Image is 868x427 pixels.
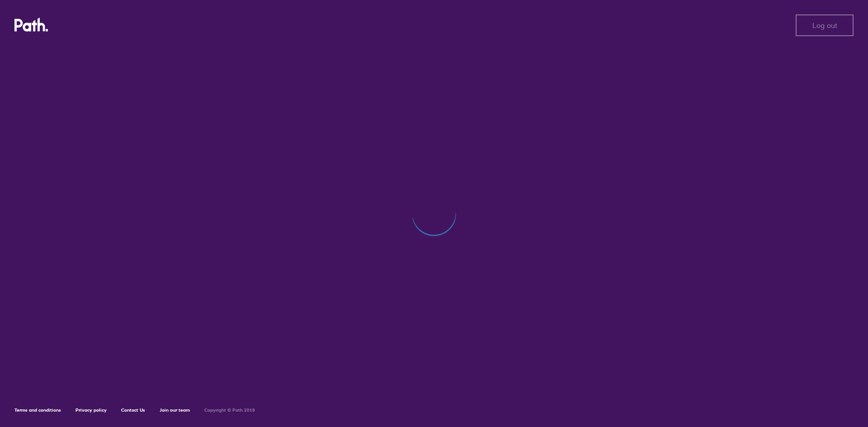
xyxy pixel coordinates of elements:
[796,14,854,36] button: Log out
[812,21,837,29] span: Log out
[204,408,255,413] h6: Copyright © Path 2018
[14,407,61,413] a: Terms and conditions
[75,407,107,413] a: Privacy policy
[121,407,145,413] a: Contact Us
[160,407,190,413] a: Join our team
